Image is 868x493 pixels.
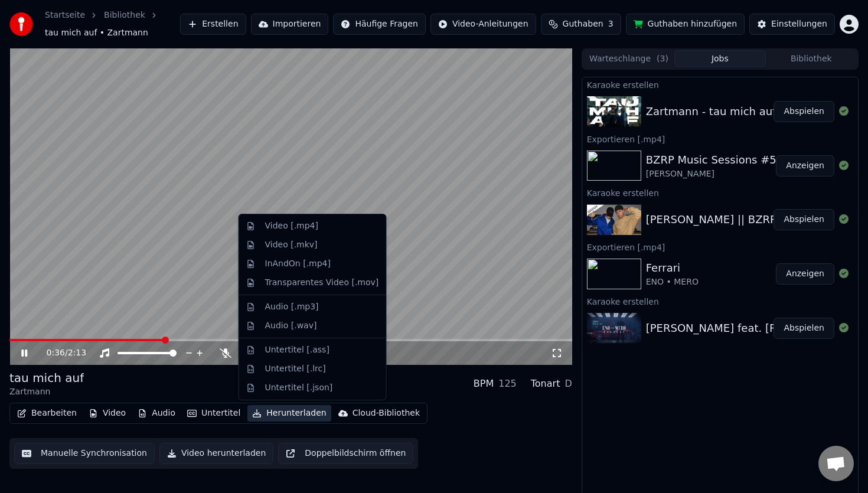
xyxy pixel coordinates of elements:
button: Importieren [251,14,329,35]
span: Guthaben [563,18,603,30]
span: 2:13 [68,347,86,359]
button: Anzeigen [776,155,834,177]
div: InAndOn [.mp4] [265,258,331,270]
div: Video [.mp4] [265,220,318,232]
div: Zartmann - tau mich auf [646,103,776,120]
button: Jobs [674,50,765,67]
div: Audio [.wav] [265,320,317,332]
div: D [564,377,572,391]
div: [PERSON_NAME] feat. [PERSON_NAME] [646,320,854,337]
div: Karaoke erstellen [582,294,858,308]
button: Doppelbildschirm öffnen [278,443,413,464]
div: Exportieren [.mp4] [582,132,858,146]
button: Erstellen [180,14,246,35]
div: Cloud-Bibliothek [353,407,420,419]
div: BZRP Music Sessions #52 [646,152,783,168]
span: 0:36 [47,347,65,359]
div: Video [.mkv] [265,239,318,251]
div: BPM [474,377,494,391]
img: youka [9,12,33,36]
div: 125 [498,377,517,391]
button: Anzeigen [776,263,834,285]
button: Video herunterladen [159,443,273,464]
button: Bibliothek [766,50,857,67]
button: Abspielen [774,101,834,122]
div: Untertitel [.lrc] [265,363,326,375]
div: Tonart [531,377,560,391]
button: Video [84,405,130,422]
div: Ferrari [646,260,699,276]
div: ENO • MERO [646,276,699,288]
div: Einstellungen [771,18,827,30]
div: Exportieren [.mp4] [582,240,858,254]
div: Zartmann [9,386,84,398]
div: Untertitel [.ass] [265,344,329,356]
button: Einstellungen [749,14,835,35]
div: Karaoke erstellen [582,77,858,92]
div: Audio [.mp3] [265,301,319,313]
button: Bearbeiten [12,405,81,422]
a: Chat öffnen [818,446,854,481]
button: Manuelle Synchronisation [14,443,155,464]
button: Abspielen [774,318,834,339]
a: Bibliothek [104,9,145,21]
button: Untertitel [182,405,245,422]
div: Transparentes Video [.mov] [265,277,379,289]
button: Video-Anleitungen [430,14,536,35]
div: Karaoke erstellen [582,185,858,200]
span: 3 [608,18,614,30]
button: Guthaben hinzufügen [626,14,745,35]
div: [PERSON_NAME] [646,168,783,180]
nav: breadcrumb [45,9,180,39]
button: Häufige Fragen [333,14,426,35]
span: tau mich auf • Zartmann [45,27,148,39]
button: Abspielen [774,209,834,230]
div: Untertitel [.json] [265,382,333,394]
button: Audio [133,405,180,422]
span: ( 3 ) [657,53,668,65]
button: Guthaben3 [541,14,621,35]
button: Warteschlange [583,50,674,67]
button: Herunterladen [247,405,331,422]
div: tau mich auf [9,370,84,386]
div: / [47,347,75,359]
a: Startseite [45,9,85,21]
